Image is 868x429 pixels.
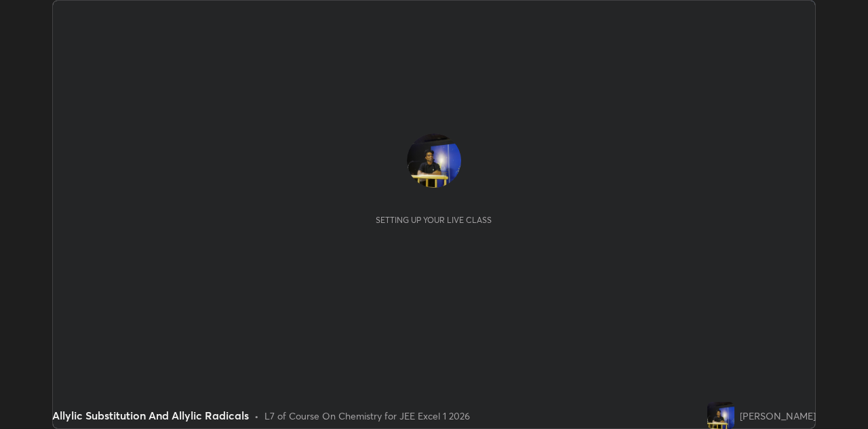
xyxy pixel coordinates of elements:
[254,409,259,423] div: •
[707,402,734,429] img: 0fdc4997ded54af0bee93a25e8fd356b.jpg
[740,409,816,423] div: [PERSON_NAME]
[407,134,461,188] img: 0fdc4997ded54af0bee93a25e8fd356b.jpg
[264,409,470,423] div: L7 of Course On Chemistry for JEE Excel 1 2026
[52,407,249,424] div: Allylic Substitution And Allylic Radicals
[376,215,492,225] div: Setting up your live class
